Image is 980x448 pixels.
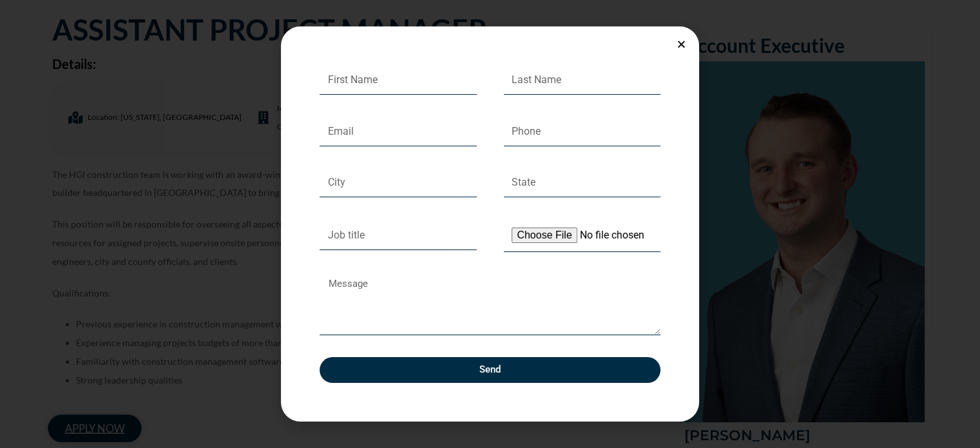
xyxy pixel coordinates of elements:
[504,117,661,146] input: Only numbers and phone characters (#, -, *, etc) are accepted.
[479,365,501,375] span: Send
[320,117,477,146] input: Email
[320,65,477,95] input: First Name
[504,168,661,198] input: State
[320,168,477,198] input: City
[677,39,686,49] a: Close
[320,221,477,251] input: Job title
[320,357,660,383] button: Send
[504,65,661,95] input: Last Name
